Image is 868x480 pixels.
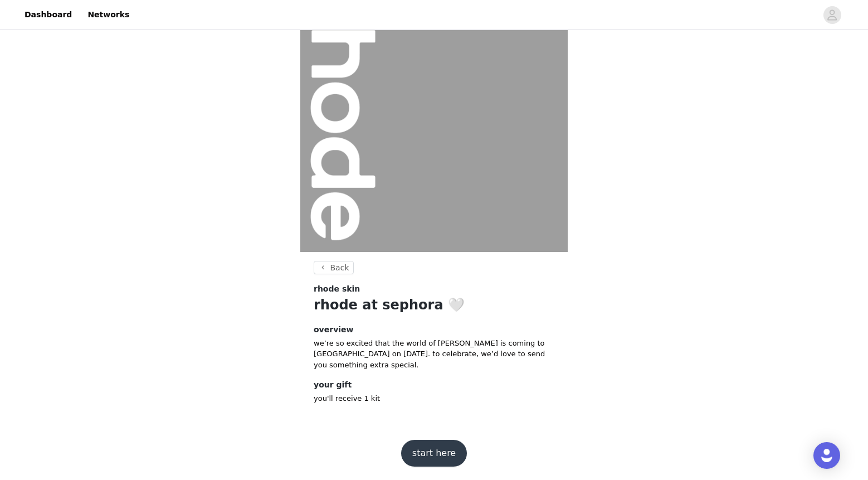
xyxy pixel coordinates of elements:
[314,379,554,391] h4: your gift
[314,295,554,315] h1: rhode at sephora 🤍
[314,261,354,274] button: Back
[827,6,837,24] div: avatar
[401,440,467,467] button: start here
[314,324,554,336] h4: overview
[314,393,554,404] p: you'll receive 1 kit
[81,2,136,27] a: Networks
[314,338,554,371] p: we’re so excited that the world of [PERSON_NAME] is coming to [GEOGRAPHIC_DATA] on [DATE]. to cel...
[813,442,840,469] div: Open Intercom Messenger
[18,2,79,27] a: Dashboard
[314,283,360,295] span: rhode skin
